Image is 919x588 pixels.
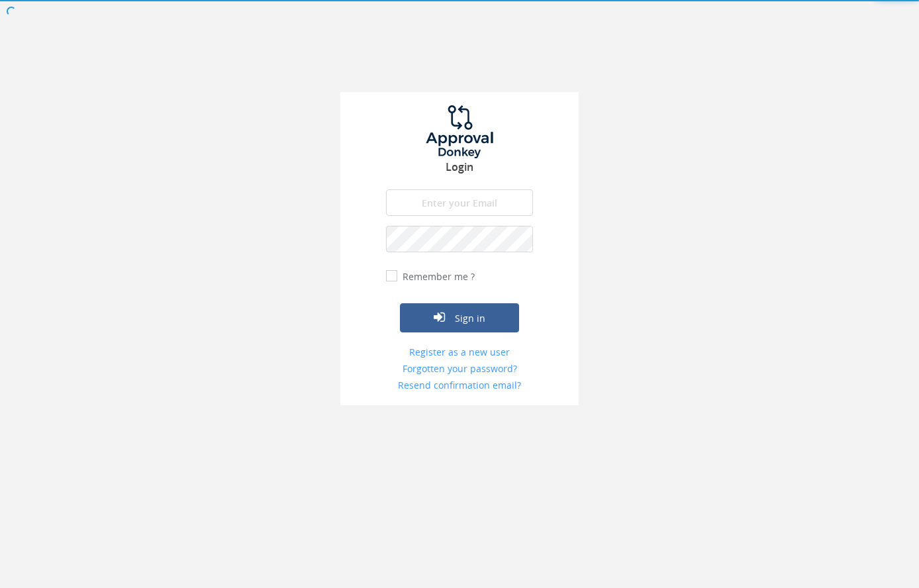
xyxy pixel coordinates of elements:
button: Sign in [400,303,519,332]
input: Enter your Email [386,189,533,216]
img: logo.png [410,105,509,158]
a: Forgotten your password? [386,362,533,375]
label: Remember me ? [399,270,475,283]
h3: Login [340,162,579,173]
a: Register as a new user [386,346,533,359]
a: Resend confirmation email? [386,379,533,392]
